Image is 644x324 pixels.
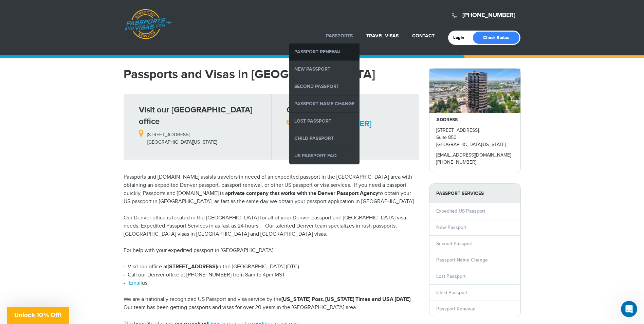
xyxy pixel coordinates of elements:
a: [EMAIL_ADDRESS][DOMAIN_NAME] [436,152,511,158]
strong: [STREET_ADDRESS] [168,264,217,270]
a: US Passport FAQ [289,147,360,164]
a: Travel Visas [366,33,399,39]
a: Second Passport [436,241,473,247]
a: Expedited US Passport [436,208,485,214]
li: Call our Denver office at [PHONE_NUMBER] from 8am to 4pm MST [124,271,419,279]
a: Second Passport [289,78,360,95]
a: New Passport [289,61,360,78]
iframe: Intercom live chat [621,301,637,317]
a: New Passport [436,224,466,230]
div: Unlock 10% Off! [7,307,69,324]
a: Passport Name Change [289,95,360,112]
strong: ADDRESS [436,117,458,123]
p: For help with your expedited passport in [GEOGRAPHIC_DATA]: [124,247,419,255]
h1: Passports and Visas in [GEOGRAPHIC_DATA] [124,68,419,80]
strong: PASSPORT SERVICES [429,184,520,203]
p: [STREET_ADDRESS] [GEOGRAPHIC_DATA][US_STATE] [139,127,266,146]
p: [STREET_ADDRESS], Suite 850 [GEOGRAPHIC_DATA][US_STATE] [436,127,514,148]
a: Check Status [473,32,519,44]
p: Passports and [DOMAIN_NAME] assists travelers in neeed of an expedited passport in the [GEOGRAPHI... [124,173,419,206]
strong: Give us a call at [287,105,344,115]
span: Unlock 10% Off! [14,311,62,319]
a: Lost Passport [289,113,360,130]
a: Lost Passport [436,273,465,279]
strong: Visit our [GEOGRAPHIC_DATA] office [139,105,253,126]
img: passportsandvisas_denver_5251_dtc_parkway_-_28de80_-_029b8f063c7946511503b0bb3931d518761db640.jpg [429,69,520,113]
a: Passport Renewal [289,43,360,60]
strong: private company that works with the Denver Passport Agency [228,190,378,197]
a: Passports & [DOMAIN_NAME] [124,9,172,39]
a: Passport Name Change [436,257,488,263]
a: Email [129,280,142,286]
li: Visit our office at in the [GEOGRAPHIC_DATA] (DTC). [124,263,419,271]
a: Login [453,35,469,40]
a: Passports [326,33,353,39]
a: Contact [412,33,435,39]
p: We are a nationally recognized US Passport and visa service by the . Our team has been getting pa... [124,295,419,312]
p: [PHONE_NUMBER] [436,159,514,166]
a: Passport Renewal [436,306,475,312]
a: Child Passport [436,290,467,295]
strong: [US_STATE] Post, [US_STATE] Times and USA [DATE] [281,296,410,303]
li: us. [124,279,419,287]
a: Child Passport [289,130,360,147]
a: [PHONE_NUMBER] [462,12,515,19]
p: Our Denver office is located in the [GEOGRAPHIC_DATA] for all of your Denver passport and [GEOGRA... [124,214,419,238]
